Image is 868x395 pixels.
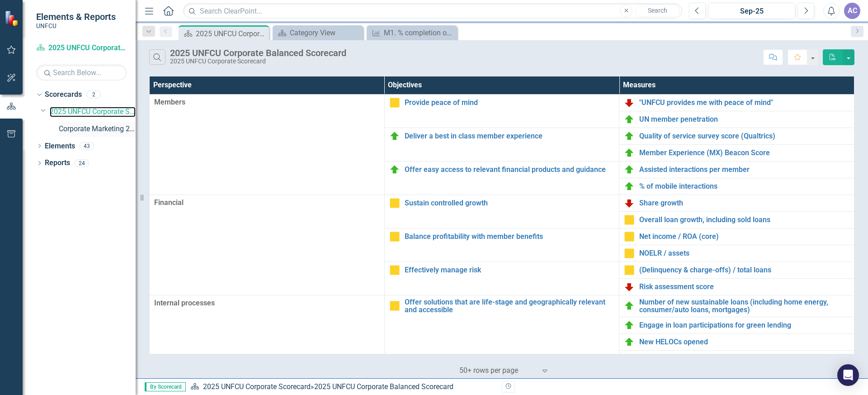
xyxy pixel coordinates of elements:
a: Reports [45,158,70,168]
img: Caution [389,300,400,311]
img: Below Plan [624,97,635,108]
button: AC [844,3,860,19]
a: UN member penetration [639,115,849,124]
span: Search [648,7,667,14]
a: Share growth [639,199,849,207]
a: Scorecards [45,90,82,100]
a: 2025 UNFCU Corporate Scorecard [50,107,136,117]
div: 43 [80,142,94,150]
div: Category View [290,27,361,38]
div: M1. % completion of a brand strategy framework and measurements [384,27,455,38]
img: On Target [389,131,400,142]
button: Sep-25 [708,3,795,19]
a: 2025 UNFCU Corporate Scorecard [36,43,127,53]
a: Offer solutions that are life-stage and geographically relevant and accessible [405,298,615,314]
div: Sep-25 [712,6,792,17]
img: On Target [624,300,635,311]
img: Caution [624,214,635,225]
div: 2025 UNFCU Corporate Balanced Scorecard [170,48,346,58]
a: Provide peace of mind [405,99,615,107]
div: 2025 UNFCU Corporate Scorecard [170,58,346,65]
div: 2025 UNFCU Corporate Balanced Scorecard [196,28,267,39]
a: Corporate Marketing 2025 [59,124,136,134]
span: Elements & Reports [36,11,116,22]
span: Internal processes [154,298,380,309]
img: Caution [624,231,635,242]
img: On Target [624,148,635,158]
img: Caution [389,265,400,276]
a: % of mobile interactions [639,182,849,190]
img: ClearPoint Strategy [5,10,20,26]
a: Overall loan growth, including sold loans [639,216,849,224]
img: On Target [389,164,400,175]
div: Open Intercom Messenger [837,364,859,386]
a: Category View [275,27,361,38]
img: Caution [624,265,635,276]
div: » [190,382,495,392]
div: 2025 UNFCU Corporate Balanced Scorecard [314,382,453,391]
span: Financial [154,198,380,208]
a: Assisted interactions per member [639,166,849,174]
a: Engage in loan participations for green lending [639,321,849,329]
a: Balance profitability with member benefits [405,233,615,241]
img: Caution [389,198,400,209]
img: Caution [389,231,400,242]
a: New HELOCs opened [639,338,849,346]
input: Search ClearPoint... [183,3,682,19]
a: (Delinquency & charge-offs) / total loans [639,266,849,274]
img: Below Plan [624,281,635,292]
a: Number of new sustainable loans (including home energy, consumer/auto loans, mortgages) [639,298,849,314]
a: Net income / ROA (core) [639,233,849,241]
a: Risk assessment score [639,283,849,291]
a: Offer easy access to relevant financial products and guidance [405,166,615,174]
a: Elements [45,141,75,152]
img: On Target [624,164,635,175]
span: Members [154,97,380,108]
img: On Target [624,320,635,331]
a: Effectively manage risk [405,266,615,274]
a: 2025 UNFCU Corporate Scorecard [203,382,311,391]
div: 24 [75,159,89,167]
a: NOELR / assets [639,249,849,257]
img: Caution [389,97,400,108]
button: Search [635,5,680,17]
img: On Target [624,337,635,347]
img: Below Plan [624,198,635,209]
div: 2 [86,91,101,99]
img: Caution [624,248,635,259]
img: On Target [624,181,635,192]
img: On Target [624,131,635,142]
a: Member Experience (MX) Beacon Score [639,149,849,157]
img: Below Plan [624,353,635,364]
a: Deliver a best in class member experience [405,132,615,140]
a: "UNFCU provides me with peace of mind" [639,99,849,107]
a: Sustain controlled growth [405,199,615,207]
a: M1. % completion of a brand strategy framework and measurements [369,27,455,38]
input: Search Below... [36,65,127,81]
a: Quality of service survey score (Qualtrics) [639,132,849,140]
img: On Target [624,114,635,125]
small: UNFCU [36,22,116,29]
span: By Scorecard [145,382,186,391]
